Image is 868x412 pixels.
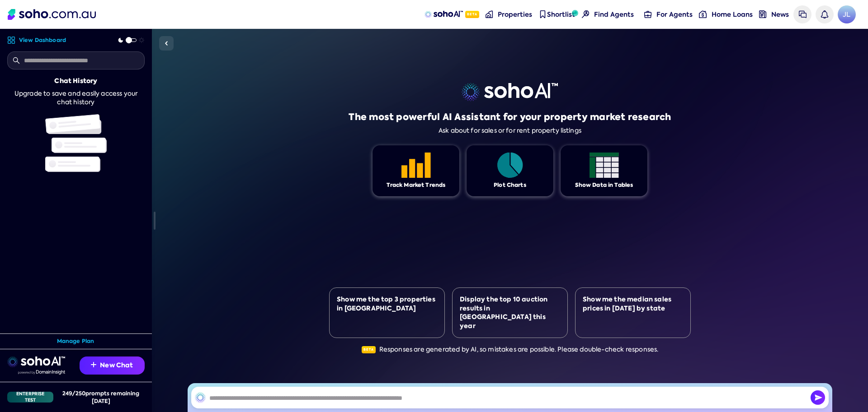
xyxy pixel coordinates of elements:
[387,181,446,189] div: Track Market Trends
[712,10,753,19] span: Home Loans
[80,356,145,375] button: New Chat
[821,10,828,18] img: bell icon
[7,392,53,403] div: Enterprise Test
[337,295,437,313] div: Show me the top 3 properties in [GEOGRAPHIC_DATA]
[582,10,590,18] img: Find agents icon
[547,10,575,19] span: Shortlist
[460,295,560,330] div: Display the top 10 auction results in [GEOGRAPHIC_DATA] this year
[401,153,431,178] img: Feature 1 icon
[583,295,683,313] div: Show me the median sales prices in [DATE] by state
[7,36,66,44] a: View Dashboard
[594,10,634,19] span: Find Agents
[771,10,789,19] span: News
[590,153,619,178] img: Feature 1 icon
[811,390,825,405] img: Send icon
[793,5,811,23] a: Messages
[7,89,145,107] div: Upgrade to save and easily access your chat history
[362,346,376,353] span: Beta
[8,9,96,20] img: Soho Logo
[465,11,479,18] span: Beta
[838,5,856,23] a: Avatar of Jonathan Lui
[799,10,807,18] img: messages icon
[462,83,558,101] img: sohoai logo
[161,38,172,49] img: Sidebar toggle icon
[495,153,525,178] img: Feature 1 icon
[57,389,145,405] div: 249 / 250 prompts remaining [DATE]
[539,10,547,18] img: shortlist-nav icon
[656,10,693,19] span: For Agents
[349,111,671,123] h1: The most powerful AI Assistant for your property market research
[838,5,856,23] span: JL
[575,181,633,189] div: Show Data in Tables
[811,390,825,405] button: Send
[816,5,834,23] a: Notifications
[486,10,493,18] img: properties-nav icon
[498,10,532,19] span: Properties
[759,10,767,18] img: news-nav icon
[362,345,659,354] div: Responses are generated by AI, so mistakes are possible. Please double-check responses.
[644,10,652,18] img: for-agents-nav icon
[439,127,581,134] div: Ask about for sales or for rent property listings
[45,114,107,172] img: Chat history illustration
[7,356,65,367] img: sohoai logo
[699,10,707,18] img: for-agents-nav icon
[57,338,94,345] a: Manage Plan
[91,362,96,367] img: Recommendation icon
[425,11,463,18] img: sohoAI logo
[195,392,206,403] img: SohoAI logo black
[54,77,97,86] div: Chat History
[18,370,65,375] img: Data provided by Domain Insight
[494,181,526,189] div: Plot Charts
